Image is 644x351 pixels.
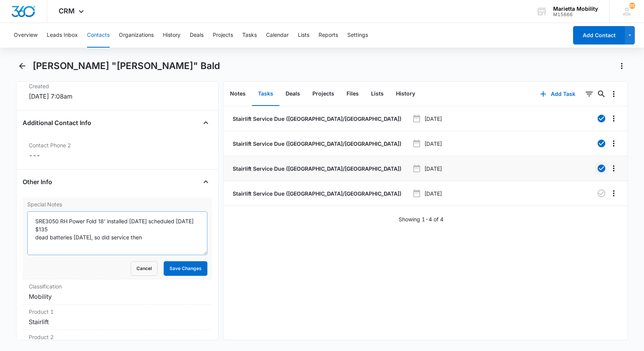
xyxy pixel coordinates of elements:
[163,23,181,48] button: History
[29,92,206,101] dd: [DATE] 7:08am
[29,141,206,149] label: Contact Phone 2
[29,308,206,316] label: Product 1
[29,317,206,326] div: Stairlift
[279,82,306,106] button: Deals
[231,165,401,173] a: Stairlift Service Due ([GEOGRAPHIC_DATA]/[GEOGRAPHIC_DATA])
[23,138,212,163] div: Contact Phone 2---
[532,85,583,103] button: Add Task
[424,190,442,198] p: [DATE]
[213,23,233,48] button: Projects
[29,333,206,341] label: Product 2
[424,165,442,173] p: [DATE]
[553,12,598,17] div: account id
[399,215,444,223] p: Showing 1-4 of 4
[200,117,212,129] button: Close
[608,187,620,199] button: Overflow Menu
[424,140,442,148] p: [DATE]
[16,60,28,72] button: Back
[424,115,442,123] p: [DATE]
[23,177,52,186] h4: Other Info
[200,176,212,188] button: Close
[595,88,608,100] button: Search...
[231,115,401,123] a: Stairlift Service Due ([GEOGRAPHIC_DATA]/[GEOGRAPHIC_DATA])
[298,23,309,48] button: Lists
[29,282,206,290] label: Classification
[319,23,338,48] button: Reports
[608,137,620,150] button: Overflow Menu
[365,82,390,106] button: Lists
[27,211,207,255] textarea: SRE3050 RH Power Fold 18' installed [DATE] scheduled [DATE] $135 dead batteries [DATE], so did se...
[573,26,625,44] button: Add Contact
[390,82,421,106] button: History
[224,82,252,106] button: Notes
[616,60,628,72] button: Actions
[29,151,206,160] dd: ---
[23,118,91,127] h4: Additional Contact Info
[306,82,340,106] button: Projects
[59,7,75,15] span: CRM
[252,82,279,106] button: Tasks
[347,23,368,48] button: Settings
[190,23,204,48] button: Deals
[340,82,365,106] button: Files
[231,140,401,148] a: Stairlift Service Due ([GEOGRAPHIC_DATA]/[GEOGRAPHIC_DATA])
[583,88,595,100] button: Filters
[14,23,38,48] button: Overview
[629,3,635,9] span: 65
[47,23,78,48] button: Leads Inbox
[608,88,620,100] button: Overflow Menu
[33,60,220,72] h1: [PERSON_NAME] "[PERSON_NAME]" Bald
[131,261,158,276] button: Cancel
[119,23,154,48] button: Organizations
[553,6,598,12] div: account name
[242,23,257,48] button: Tasks
[23,79,212,104] div: Created[DATE] 7:08am
[608,112,620,125] button: Overflow Menu
[629,3,635,9] div: notifications count
[23,305,212,330] div: Product 1Stairlift
[27,200,207,208] label: Special Notes
[164,261,207,276] button: Save Changes
[266,23,289,48] button: Calendar
[231,190,401,198] a: Stairlift Service Due ([GEOGRAPHIC_DATA]/[GEOGRAPHIC_DATA])
[29,292,206,301] div: Mobility
[608,162,620,175] button: Overflow Menu
[87,23,110,48] button: Contacts
[23,279,212,305] div: ClassificationMobility
[29,82,206,90] dt: Created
